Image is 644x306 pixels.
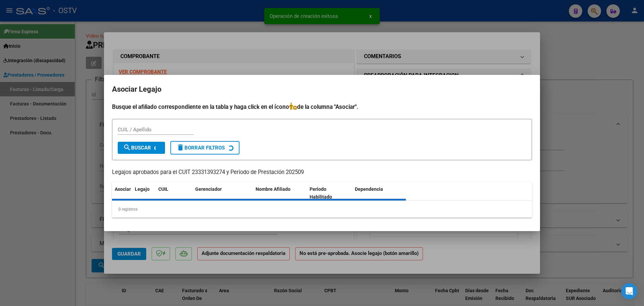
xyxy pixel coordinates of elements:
[156,182,193,204] datatable-header-cell: CUIL
[112,83,532,96] h2: Asociar Legajo
[195,186,222,192] span: Gerenciador
[115,186,131,192] span: Asociar
[112,201,532,218] div: 0 registros
[176,145,225,151] span: Borrar Filtros
[170,141,239,155] button: Borrar Filtros
[135,186,150,192] span: Legajo
[621,283,637,299] div: Open Intercom Messenger
[355,186,383,192] span: Dependencia
[256,186,290,192] span: Nombre Afiliado
[193,182,253,204] datatable-header-cell: Gerenciador
[158,186,168,192] span: CUIL
[112,168,532,177] p: Legajos aprobados para el CUIT 23331393274 y Período de Prestación 202509
[132,182,156,204] datatable-header-cell: Legajo
[352,182,406,204] datatable-header-cell: Dependencia
[112,182,132,204] datatable-header-cell: Asociar
[118,142,165,154] button: Buscar
[123,143,131,151] mat-icon: search
[310,186,332,200] span: Periodo Habilitado
[123,145,151,151] span: Buscar
[176,143,184,151] mat-icon: delete
[112,102,532,111] h4: Busque el afiliado correspondiente en la tabla y haga click en el ícono de la columna "Asociar".
[307,182,352,204] datatable-header-cell: Periodo Habilitado
[253,182,307,204] datatable-header-cell: Nombre Afiliado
